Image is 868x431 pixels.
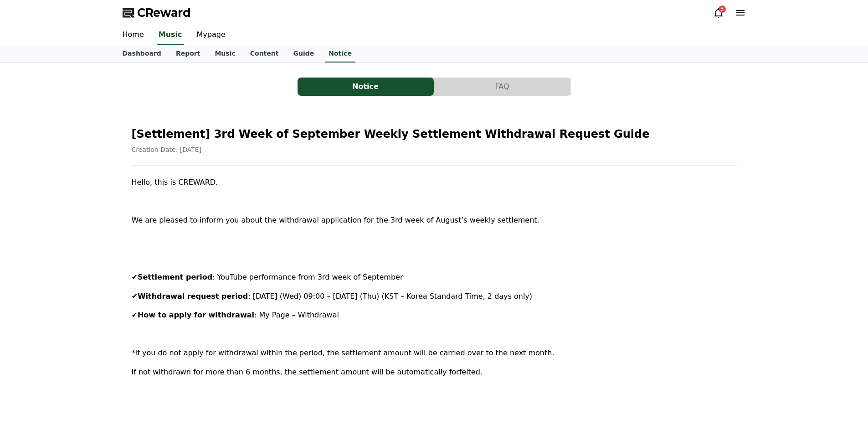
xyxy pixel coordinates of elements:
h2: [Settlement] 3rd Week of September Weekly Settlement Withdrawal Request Guide [132,127,737,141]
a: 3 [713,7,724,18]
a: FAQ [434,78,571,96]
a: Mypage [190,26,233,45]
a: Music [157,26,184,45]
span: ✔ [132,292,138,301]
span: CReward [137,5,191,20]
span: : My Page – Withdrawal [254,311,339,319]
a: Music [207,45,242,62]
span: : [DATE] (Wed) 09:00 – [DATE] (Thu) (KST – Korea Standard Time, 2 days only) [248,292,532,301]
span: We are pleased to inform you about the withdrawal application for the 3rd week of August’s weekly... [132,216,539,224]
a: Home [115,26,151,45]
span: Creation Date: [DATE] [132,146,202,153]
span: Hello, this is CREWARD. [132,178,218,187]
span: *If you do not apply for withdrawal within the period, the settlement amount will be carried over... [132,348,555,357]
strong: How to apply for withdrawal [138,311,254,319]
a: CReward [123,5,191,20]
button: Notice [298,78,434,96]
button: FAQ [434,78,570,96]
a: Dashboard [115,45,169,62]
span: ✔ [132,311,138,319]
span: If not withdrawn for more than 6 months, the settlement amount will be automatically forfeited. [132,368,483,376]
span: : YouTube performance from 3rd week of September [212,273,403,281]
div: 3 [719,5,726,13]
a: Notice [298,78,434,96]
a: Guide [286,45,321,62]
a: Content [243,45,286,62]
a: Notice [325,45,355,62]
strong: Settlement period [138,273,212,281]
strong: Withdrawal request period [138,292,248,301]
span: ✔ [132,273,138,281]
a: Report [169,45,208,62]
